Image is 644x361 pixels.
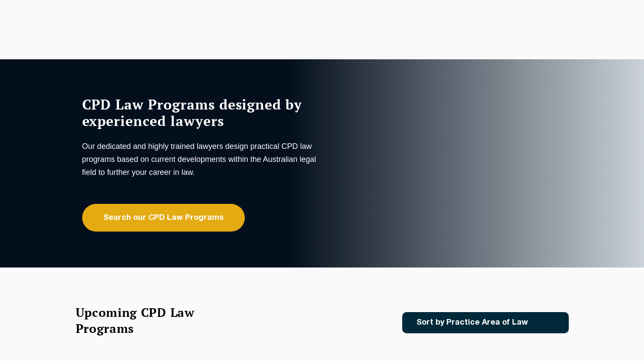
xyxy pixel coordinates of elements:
h2: Upcoming CPD Law Programs [76,304,216,336]
img: Icon [542,319,552,326]
a: Sort by Practice Area of Law [402,312,569,333]
a: Search our CPD Law Programs [82,204,245,232]
p: Our dedicated and highly trained lawyers design practical CPD law programs based on current devel... [82,140,320,179]
h1: CPD Law Programs designed by experienced lawyers [82,96,320,129]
